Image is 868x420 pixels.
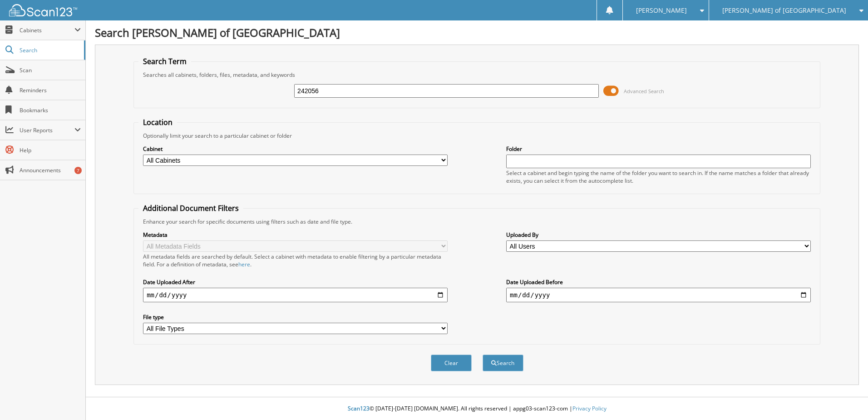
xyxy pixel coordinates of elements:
span: Help [20,146,81,154]
a: here [238,260,250,268]
button: Search [483,355,523,371]
input: end [506,288,811,302]
h1: Search [PERSON_NAME] of [GEOGRAPHIC_DATA] [95,25,859,40]
label: Folder [506,145,811,153]
div: 7 [74,167,82,174]
span: [PERSON_NAME] [636,8,687,13]
legend: Additional Document Filters [138,203,243,213]
div: All metadata fields are searched by default. Select a cabinet with metadata to enable filtering b... [143,253,448,268]
label: Date Uploaded After [143,278,448,286]
input: start [143,288,448,302]
legend: Location [138,117,177,127]
div: Select a cabinet and begin typing the name of the folder you want to search in. If the name match... [506,169,811,185]
label: Uploaded By [506,231,811,239]
span: [PERSON_NAME] of [GEOGRAPHIC_DATA] [722,8,846,13]
a: Privacy Policy [572,405,607,412]
div: © [DATE]-[DATE] [DOMAIN_NAME]. All rights reserved | appg03-scan123-com | [86,398,868,420]
div: Searches all cabinets, folders, files, metadata, and keywords [138,71,815,79]
span: Cabinets [20,26,74,34]
label: File type [143,313,448,321]
span: Reminders [20,86,81,94]
div: Enhance your search for specific documents using filters such as date and file type. [138,218,815,225]
label: Cabinet [143,145,448,153]
span: Scan123 [348,405,370,412]
span: Announcements [20,166,81,174]
legend: Search Term [138,56,191,66]
label: Metadata [143,231,448,239]
span: User Reports [20,126,74,134]
span: Scan [20,66,81,74]
span: Advanced Search [624,88,664,95]
img: scan123-logo-white.svg [9,4,77,16]
span: Search [20,46,79,54]
iframe: Chat Widget [823,376,868,420]
label: Date Uploaded Before [506,278,811,286]
div: Optionally limit your search to a particular cabinet or folder [138,132,815,140]
button: Clear [431,355,472,371]
span: Bookmarks [20,106,81,114]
